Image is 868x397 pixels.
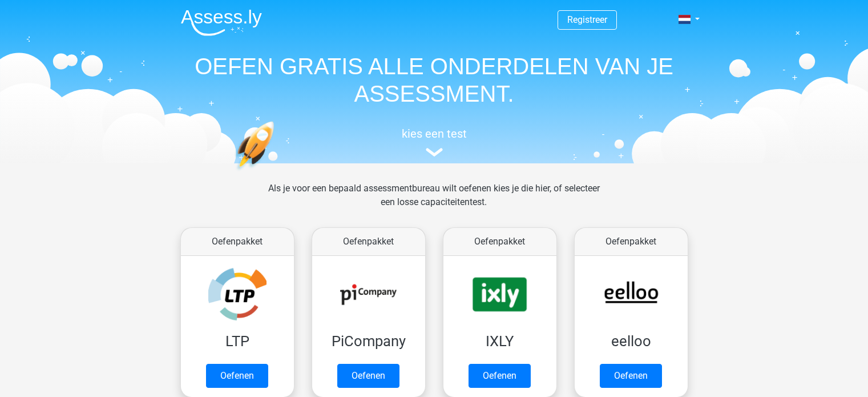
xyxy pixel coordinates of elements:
a: Oefenen [206,364,268,388]
img: assessment [426,148,443,157]
img: Assessly [181,9,262,36]
h5: kies een test [172,127,697,141]
a: Oefenen [469,364,531,388]
a: Registreer [567,14,607,25]
a: kies een test [172,127,697,157]
h1: OEFEN GRATIS ALLE ONDERDELEN VAN JE ASSESSMENT. [172,53,697,107]
a: Oefenen [337,364,399,388]
img: oefenen [235,121,318,224]
div: Als je voor een bepaald assessmentbureau wilt oefenen kies je die hier, of selecteer een losse ca... [259,182,609,223]
a: Oefenen [600,364,662,388]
